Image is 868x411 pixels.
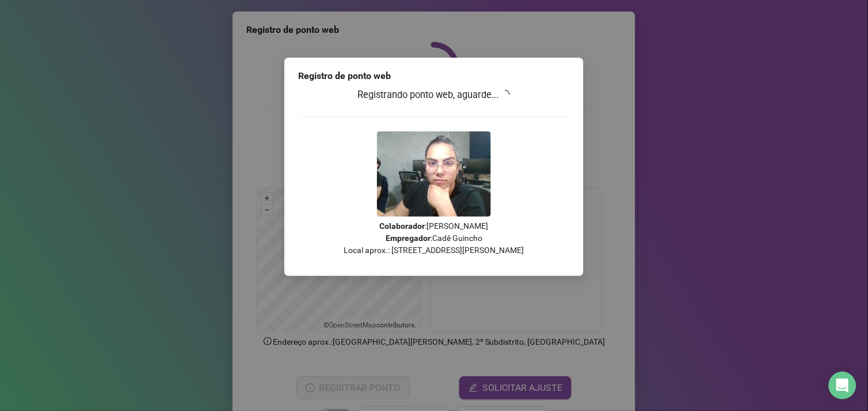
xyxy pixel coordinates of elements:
strong: Colaborador [380,221,425,231]
strong: Empregador [386,233,431,243]
img: 9k= [377,131,491,217]
p: : [PERSON_NAME] : Cadê Guincho Local aprox.: [STREET_ADDRESS][PERSON_NAME] [298,220,570,257]
div: Registro de ponto web [298,69,570,83]
h3: Registrando ponto web, aguarde... [298,88,570,103]
div: Open Intercom Messenger [829,372,856,399]
span: loading [501,89,511,100]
